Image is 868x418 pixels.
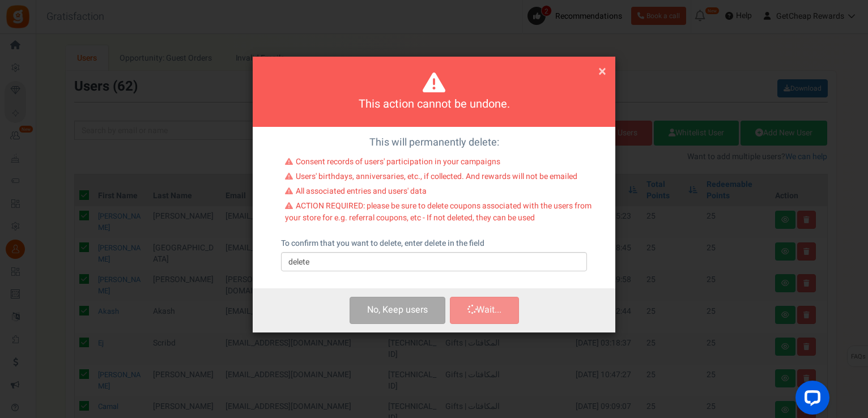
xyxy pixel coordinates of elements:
[285,186,592,201] li: All associated entries and users' data
[285,171,592,186] li: Users' birthdays, anniversaries, etc., if collected. And rewards will not be emailed
[285,156,592,171] li: Consent records of users' participation in your campaigns
[281,238,484,249] label: To confirm that you want to delete, enter delete in the field
[598,61,606,82] span: ×
[267,96,601,113] h4: This action cannot be undone.
[261,135,607,150] p: This will permanently delete:
[423,303,428,317] span: s
[281,252,587,271] input: delete
[350,297,445,323] button: No, Keep users
[285,201,592,227] li: ACTION REQUIRED: please be sure to delete coupons associated with the users from your store for e...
